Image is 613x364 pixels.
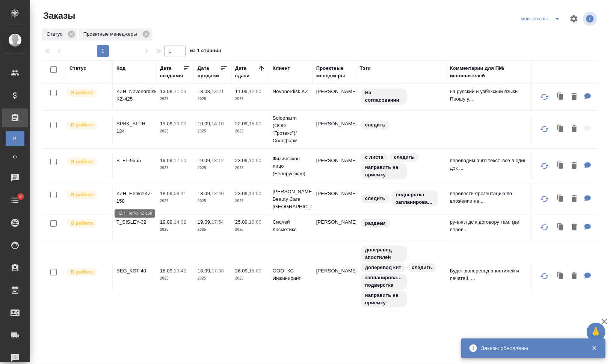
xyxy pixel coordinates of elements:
[71,191,93,199] p: В работе
[554,158,568,174] button: Клонировать
[249,121,261,126] p: 16:00
[365,195,385,202] p: следить
[450,218,533,233] p: ру-англ дс к договору там, где перев...
[9,135,21,142] span: В
[581,191,595,207] button: Для ПМ: перевести презентацию во вложении на 9 наших языков: казахский, узбекский, азербайджански...
[160,128,190,135] p: 2025
[235,219,249,225] p: 25.09,
[9,153,21,161] span: Ф
[160,121,174,126] p: 19.09,
[235,197,265,205] p: 2025
[235,164,265,172] p: 2025
[581,220,595,235] button: Для ПМ: ру-англ дс к договору там, где перевод есть, редактура, где нет - с нуля
[249,158,261,163] p: 10:00
[313,263,356,290] td: [PERSON_NAME]
[116,88,152,103] p: KZH_Novonordisk-KZ-425
[6,150,24,165] a: Ф
[587,345,602,352] button: Закрыть
[211,219,224,225] p: 17:54
[273,267,309,282] p: ООО "КС Инжиниринг"
[211,121,224,126] p: 14:10
[160,158,174,163] p: 19.09,
[190,46,222,57] span: из 1 страниц
[590,324,602,340] span: 🙏
[273,155,309,177] p: Физическое лицо (Белорусская)
[235,191,249,196] p: 23.09,
[450,65,533,80] div: Комментарии для ПМ/исполнителей
[235,268,249,274] p: 26.09,
[174,219,186,225] p: 14:02
[71,121,93,129] p: В работе
[313,116,356,143] td: [PERSON_NAME]
[174,191,186,196] p: 09:41
[174,89,186,94] p: 11:03
[66,88,108,98] div: Выставляет ПМ после принятия заказа от КМа
[174,158,186,163] p: 17:50
[174,121,186,126] p: 13:02
[211,158,224,163] p: 18:12
[365,274,403,289] p: запланирована подверстка
[235,158,249,163] p: 23.09,
[235,275,265,282] p: 2025
[583,12,599,26] span: Посмотреть информацию
[71,89,93,96] p: В работе
[365,264,401,271] p: доперевод кит
[160,226,190,233] p: 2025
[116,65,125,72] div: Код
[313,84,356,110] td: [PERSON_NAME]
[160,191,174,196] p: 18.09,
[235,95,265,103] p: 2025
[565,10,583,28] span: Настроить таблицу
[360,245,442,308] div: доперевод апостилей, доперевод кит, следить, запланирована подверстка, направить на приемку
[273,114,309,144] p: Solopharm (ООО "Гротекс")/Солофарм
[198,275,228,282] p: 2025
[211,89,224,94] p: 13:21
[160,219,174,225] p: 19.09,
[554,89,568,105] button: Клонировать
[249,268,261,274] p: 15:00
[235,128,265,135] p: 2025
[365,153,384,161] p: с листа
[160,164,190,172] p: 2025
[198,121,211,126] p: 19.09,
[365,121,385,129] p: следить
[313,153,356,179] td: [PERSON_NAME]
[235,89,249,94] p: 11.09,
[568,220,581,235] button: Удалить
[568,122,581,137] button: Удалить
[249,219,261,225] p: 10:00
[481,344,580,352] div: Заказы обновлены
[198,226,228,233] p: 2025
[316,65,352,80] div: Проектные менеджеры
[568,158,581,174] button: Удалить
[47,30,65,38] p: Статус
[360,120,442,130] div: следить
[536,157,554,175] button: Обновить
[2,191,28,210] a: 2
[83,30,140,38] p: Проектные менеджеры
[116,267,152,275] p: BEG_KST-40
[536,218,554,236] button: Обновить
[360,218,442,229] div: раздаем
[554,269,568,284] button: Клонировать
[360,65,371,72] div: Тэги
[365,220,386,227] p: раздаем
[69,65,86,72] div: Статус
[365,89,403,104] p: На согласовании
[66,120,108,130] div: Выставляет ПМ после принятия заказа от КМа
[116,190,152,205] p: KZH_HenkelKZ-158
[568,191,581,207] button: Удалить
[160,89,174,94] p: 13.08,
[581,89,595,105] button: Для ПМ: на русский и узбекский языки Прошу учесть несколько моментов: Не нужно переводить первую ...
[249,89,261,94] p: 12:00
[198,164,228,172] p: 2025
[273,188,309,211] p: [PERSON_NAME] Beauty Care [GEOGRAPHIC_DATA]
[273,65,290,72] div: Клиент
[198,95,228,103] p: 2025
[41,10,75,22] span: Заказы
[568,89,581,105] button: Удалить
[365,246,403,261] p: доперевод апостилей
[450,157,533,172] p: переводим англ текст, все в один док ...
[235,65,258,80] div: Дата сдачи
[116,120,152,135] p: SPBK_SLPH-134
